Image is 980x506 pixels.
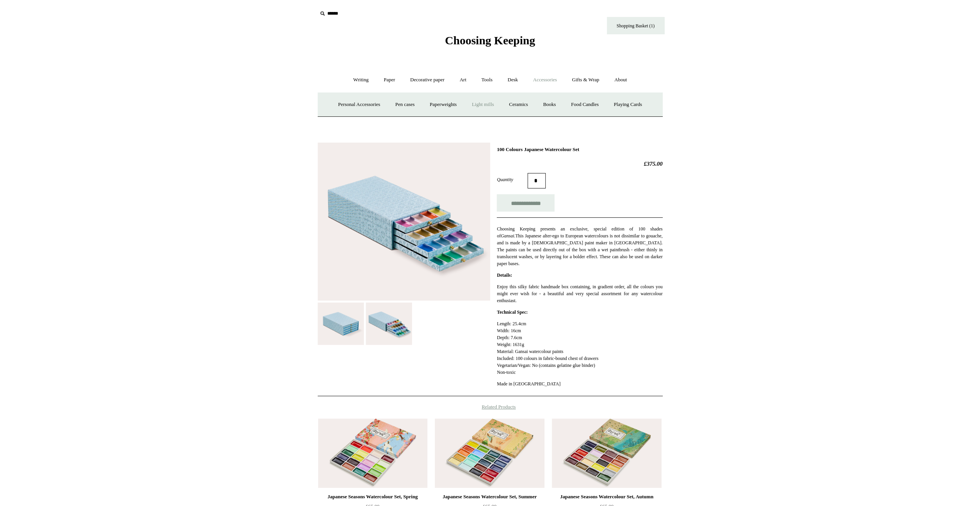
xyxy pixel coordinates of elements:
a: Japanese Seasons Watercolour Set, Summer Japanese Seasons Watercolour Set, Summer [435,419,544,488]
a: Japanese Seasons Watercolour Set, Spring Japanese Seasons Watercolour Set, Spring [318,419,427,488]
a: Playing Cards [607,94,649,115]
label: Quantity [497,176,528,183]
a: Japanese Seasons Watercolour Set, Autumn Japanese Seasons Watercolour Set, Autumn [552,419,661,488]
img: Japanese Seasons Watercolour Set, Autumn [552,419,661,488]
a: Pen cases [388,94,421,115]
a: Desk [501,70,525,90]
span: Choosing Keeping [445,34,535,47]
a: Paper [377,70,402,90]
a: Paperweights [423,94,464,115]
strong: Technical Spec: [497,309,528,315]
img: Japanese Seasons Watercolour Set, Summer [435,419,544,488]
a: Tools [474,70,499,90]
img: 100 Colours Japanese Watercolour Set [318,303,364,345]
div: Japanese Seasons Watercolour Set, Spring [320,492,426,501]
a: Ceramics [502,94,535,115]
p: Length: 25.4cm Width: 16cm Depth: 7.6cm Weight: 1631g Material: Gansai watercolour paints Include... [497,320,662,376]
a: Gifts & Wrap [565,70,606,90]
p: Choosing Keeping presents an exclusive, special edition of 100 shades of This Japanese alter-ego ... [497,225,662,267]
a: Shopping Basket (1) [607,17,665,34]
p: Enjoy this silky fabric handmade box containing, in gradient order, all the colours you might eve... [497,283,662,304]
p: Made in [GEOGRAPHIC_DATA] [497,380,662,387]
h4: Related Products [298,404,683,410]
div: Japanese Seasons Watercolour Set, Summer [437,492,542,501]
h1: 100 Colours Japanese Watercolour Set [497,146,662,153]
a: Books [536,94,563,115]
strong: Details: [497,272,512,278]
a: Light mills [465,94,501,115]
a: Personal Accessories [331,94,387,115]
img: Japanese Seasons Watercolour Set, Spring [318,419,427,488]
a: Decorative paper [403,70,451,90]
a: Art [453,70,473,90]
img: 100 Colours Japanese Watercolour Set [318,143,490,301]
div: Japanese Seasons Watercolour Set, Autumn [554,492,659,501]
a: Writing [346,70,375,90]
img: 100 Colours Japanese Watercolour Set [366,303,412,345]
h2: £375.00 [497,160,662,167]
a: Food Candles [564,94,606,115]
a: About [607,70,634,90]
a: Choosing Keeping [445,40,535,45]
em: Gansai. [501,233,515,239]
a: Accessories [526,70,564,90]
